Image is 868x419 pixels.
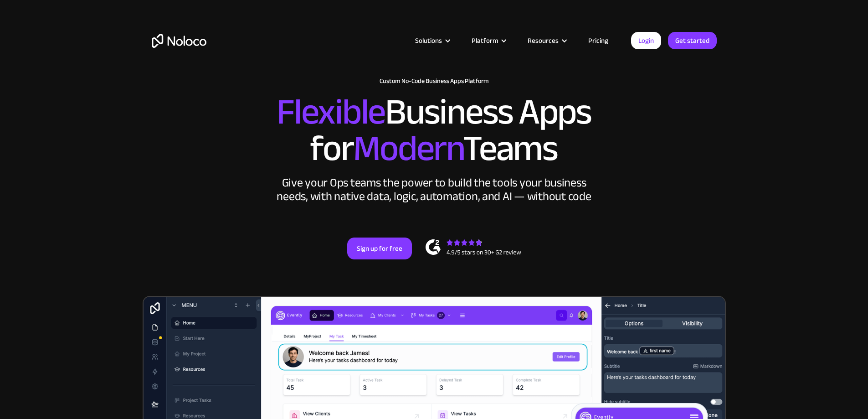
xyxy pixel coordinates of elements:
[460,35,516,47] div: Platform
[152,34,206,48] a: home
[415,35,442,47] div: Solutions
[404,35,460,47] div: Solutions
[347,238,412,259] a: Sign up for free
[528,35,559,47] div: Resources
[353,114,463,182] span: Modern
[516,35,577,47] div: Resources
[277,78,385,146] span: Flexible
[668,32,717,49] a: Get started
[275,176,594,203] div: Give your Ops teams the power to build the tools your business needs, with native data, logic, au...
[472,35,498,47] div: Platform
[631,32,661,49] a: Login
[152,94,717,167] h2: Business Apps for Teams
[577,35,620,47] a: Pricing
